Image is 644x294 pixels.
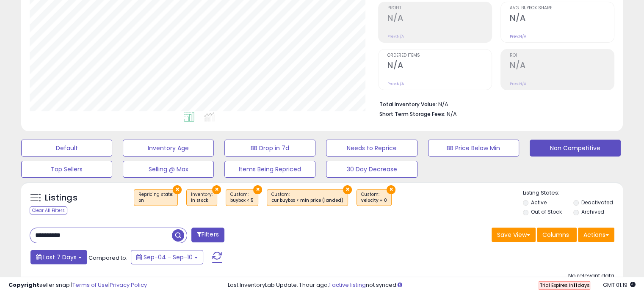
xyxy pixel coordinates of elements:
[379,101,437,108] b: Total Inventory Value:
[510,13,614,25] h2: N/A
[21,140,112,157] button: Default
[387,34,404,39] small: Prev: N/A
[253,185,262,194] button: ×
[138,198,173,203] div: on
[224,161,315,178] button: Items Being Repriced
[88,254,127,262] span: Compared to:
[144,253,193,261] span: Sep-04 - Sep-10
[123,161,214,178] button: Selling @ Max
[110,281,147,289] a: Privacy Policy
[568,272,614,280] div: No relevant data
[173,185,182,194] button: ×
[387,81,404,86] small: Prev: N/A
[510,53,614,58] span: ROI
[542,231,569,239] span: Columns
[271,191,343,204] span: Custom:
[531,199,547,206] label: Active
[387,185,395,194] button: ×
[191,228,224,242] button: Filters
[228,281,636,289] div: Last InventoryLab Update: 1 hour ago, not synced.
[224,140,315,157] button: BB Drop in 7d
[30,250,87,264] button: Last 7 Days
[230,191,254,204] span: Custom:
[45,192,77,204] h5: Listings
[523,189,623,197] p: Listing States:
[8,281,147,289] div: seller snap | |
[510,34,526,39] small: Prev: N/A
[581,199,613,206] label: Deactivated
[531,208,562,215] label: Out of Stock
[8,281,39,289] strong: Copyright
[21,161,112,178] button: Top Sellers
[191,198,213,203] div: in stock
[326,140,417,157] button: Needs to Reprice
[603,281,636,289] span: 2025-09-18 01:19 GMT
[230,198,254,203] div: buybox < 5
[361,191,387,204] span: Custom:
[537,228,577,242] button: Columns
[131,250,203,264] button: Sep-04 - Sep-10
[30,206,67,214] div: Clear All Filters
[326,161,417,178] button: 30 Day Decrease
[581,208,604,215] label: Archived
[447,110,457,118] span: N/A
[510,60,614,72] h2: N/A
[138,191,173,204] span: Repricing state :
[361,198,387,203] div: velocity = 0
[539,282,589,289] span: Trial Expires in days
[530,140,621,157] button: Non Competitive
[379,99,608,109] li: N/A
[578,228,614,242] button: Actions
[379,110,445,118] b: Short Term Storage Fees:
[510,6,614,11] span: Avg. Buybox Share
[387,60,492,72] h2: N/A
[343,185,352,194] button: ×
[72,281,108,289] a: Terms of Use
[387,6,492,11] span: Profit
[573,282,577,289] b: 11
[428,140,519,157] button: BB Price Below Min
[329,281,366,289] a: 1 active listing
[212,185,221,194] button: ×
[492,228,536,242] button: Save View
[387,13,492,25] h2: N/A
[271,198,343,203] div: cur buybox < min price (landed)
[387,53,492,58] span: Ordered Items
[123,140,214,157] button: Inventory Age
[43,253,77,261] span: Last 7 Days
[191,191,213,204] span: Inventory :
[510,81,526,86] small: Prev: N/A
